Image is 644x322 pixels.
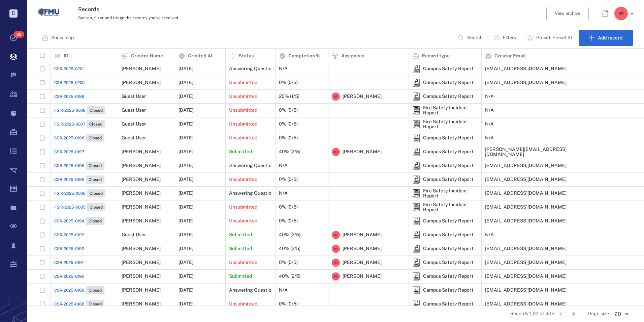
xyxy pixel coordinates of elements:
p: [DATE] [179,176,193,183]
p: Unsubmitted [229,259,257,266]
div: N/A [279,191,288,196]
div: Campus Safety Report [412,176,420,184]
a: CSR-2025-0188Closed [54,300,104,308]
div: N/A [485,94,494,99]
span: Closed [87,135,103,141]
div: [EMAIL_ADDRESS][DOMAIN_NAME] [485,191,567,196]
a: CSR-2025-0195Closed [54,176,104,184]
div: R R [332,148,340,156]
div: Campus Safety Report [412,272,420,280]
div: [EMAIL_ADDRESS][DOMAIN_NAME] [485,80,567,85]
div: Fire Safety Incident Report [412,120,420,128]
p: Completion % [288,53,320,59]
div: Campus Safety Report [412,134,420,142]
p: [DATE] [179,218,193,224]
div: 0% (0/5) [279,301,298,306]
div: [EMAIL_ADDRESS][DOMAIN_NAME] [485,288,567,293]
div: Campus Safety Report [412,92,420,101]
div: Campus Safety Report [423,177,474,182]
a: CSR-2025-0198Closed [54,134,104,142]
div: [EMAIL_ADDRESS][DOMAIN_NAME] [485,301,567,306]
button: Preset: Preset #1 [523,30,578,46]
img: icon Campus Safety Report [412,79,420,87]
p: Creator Email [494,53,526,59]
a: FSIR-2025-0007Closed [54,120,105,128]
div: [EMAIL_ADDRESS][DOMAIN_NAME] [485,274,567,279]
span: Closed [88,205,104,210]
a: Go home [38,2,59,26]
span: CSR-2025-0192 [54,246,84,252]
span: Closed [87,218,103,224]
div: Campus Safety Report [423,288,474,293]
span: [PERSON_NAME] [343,232,382,238]
span: FSIR-2025-0008 [54,107,86,113]
span: CSR-2025-0201 [54,66,84,72]
div: Campus Safety Report [423,246,474,251]
div: 0% (0/5) [279,205,298,210]
div: Guest User [122,232,146,237]
div: Campus Safety Report [423,260,474,265]
div: Campus Safety Report [423,66,474,71]
span: Closed [87,177,103,183]
img: icon Fire Safety Incident Report [412,203,420,211]
div: Campus Safety Report [412,65,420,73]
a: CSR-2025-0197 [54,149,84,155]
img: icon Campus Safety Report [412,286,420,294]
img: Florida Memorial University logo [38,2,59,23]
span: Closed [87,163,103,169]
div: Campus Safety Report [412,79,420,87]
div: [PERSON_NAME] [122,191,161,196]
img: icon Campus Safety Report [412,92,420,101]
span: FSIR-2025-0007 [54,121,85,127]
div: [EMAIL_ADDRESS][DOMAIN_NAME] [485,260,567,265]
p: [DATE] [179,273,193,280]
p: D [9,9,18,18]
p: Answering Questions [229,287,277,294]
p: Unsubmitted [229,218,257,224]
div: Campus Safety Report [412,162,420,170]
nav: pagination navigation [554,308,580,319]
div: Campus Safety Report [412,245,420,253]
div: [PERSON_NAME] [122,274,161,279]
img: icon Fire Safety Incident Report [412,189,420,197]
span: CSR-2025-0193 [54,232,85,238]
div: 40% (2/5) [279,246,300,251]
p: Submitted [229,149,252,155]
div: R R [614,7,628,20]
p: [DATE] [179,204,193,211]
button: RR [614,7,636,20]
p: Unsubmitted [229,93,257,100]
span: Closed [87,301,103,307]
span: CSR-2025-0190 [54,273,84,279]
div: Guest User [122,94,146,99]
p: Created At [188,53,213,59]
p: Unsubmitted [229,301,257,307]
div: [EMAIL_ADDRESS][DOMAIN_NAME] [485,163,567,168]
span: [PERSON_NAME] [343,93,382,100]
div: [PERSON_NAME] [122,205,161,210]
div: 40% (2/5) [279,274,300,279]
button: Filters [489,30,521,46]
div: 0% (0/5) [279,177,298,182]
p: [DATE] [179,79,193,86]
div: [PERSON_NAME] [122,177,161,182]
div: [PERSON_NAME] [122,260,161,265]
div: 0% (0/5) [279,80,298,85]
div: R R [332,245,340,253]
img: icon Campus Safety Report [412,162,420,170]
div: Campus Safety Report [412,217,420,225]
span: Closed [87,288,103,293]
span: FSIR-2025-0005 [54,204,86,210]
div: R R [332,259,340,267]
p: Unsubmitted [229,121,257,128]
div: 0% (0/5) [279,108,298,113]
div: Campus Safety Report [423,232,474,237]
span: Records 1-20 of 435 [510,311,554,317]
p: Unsubmitted [229,176,257,183]
div: Campus Safety Report [423,149,474,154]
div: R R [332,231,340,239]
div: [PERSON_NAME] [122,149,161,154]
a: CSR-2025-0194Closed [54,217,104,225]
div: 20 [609,310,633,318]
p: Answering Questions [229,65,277,72]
